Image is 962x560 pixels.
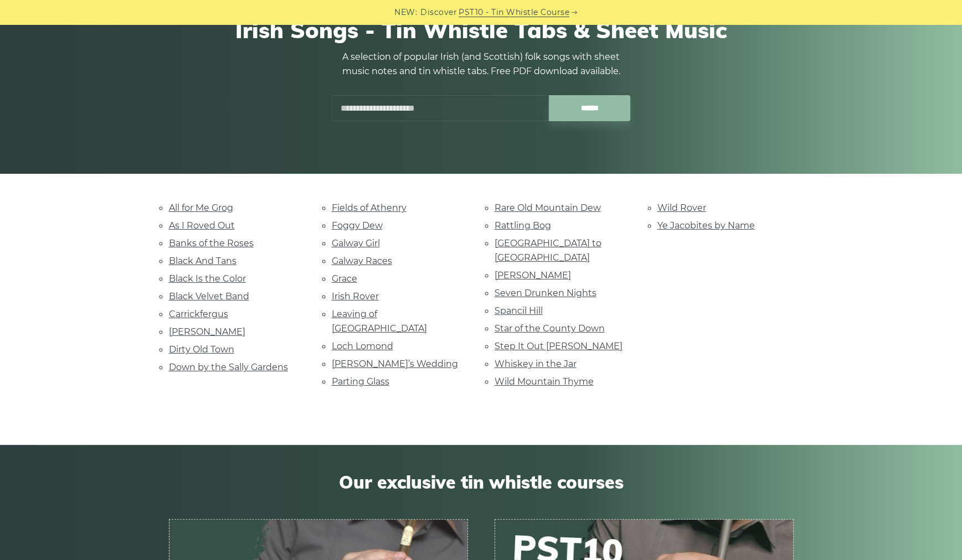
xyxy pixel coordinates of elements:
[332,50,631,79] p: A selection of popular Irish (and Scottish) folk songs with sheet music notes and tin whistle tab...
[394,6,417,19] span: NEW:
[169,256,236,266] a: Black And Tans
[495,376,594,387] a: Wild Mountain Thyme
[332,220,383,231] a: Foggy Dew
[332,309,427,334] a: Leaving of [GEOGRAPHIC_DATA]
[169,17,794,43] h1: Irish Songs - Tin Whistle Tabs & Sheet Music
[495,359,577,369] a: Whiskey in the Jar
[495,220,551,231] a: Rattling Bog
[332,203,407,213] a: Fields of Athenry
[495,203,601,213] a: Rare Old Mountain Dew
[169,273,246,284] a: Black Is the Color
[169,326,245,337] a: [PERSON_NAME]
[657,220,755,231] a: Ye Jacobites by Name
[495,288,596,298] a: Seven Drunken Nights
[332,256,392,266] a: Galway Races
[169,309,228,319] a: Carrickfergus
[657,203,706,213] a: Wild Rover
[332,359,458,369] a: [PERSON_NAME]’s Wedding
[495,341,623,351] a: Step It Out [PERSON_NAME]
[495,323,605,334] a: Star of the County Down
[332,291,379,302] a: Irish Rover
[332,341,393,351] a: Loch Lomond
[169,344,234,355] a: Dirty Old Town
[332,273,357,284] a: Grace
[169,238,254,248] a: Banks of the Roses
[495,270,571,281] a: [PERSON_NAME]
[459,6,569,19] a: PST10 - Tin Whistle Course
[169,220,235,231] a: As I Roved Out
[169,203,233,213] a: All for Me Grog
[495,305,543,316] a: Spancil Hill
[169,362,288,372] a: Down by the Sally Gardens
[169,471,794,492] span: Our exclusive tin whistle courses
[495,238,601,263] a: [GEOGRAPHIC_DATA] to [GEOGRAPHIC_DATA]
[332,376,389,387] a: Parting Glass
[332,238,380,248] a: Galway Girl
[169,291,249,302] a: Black Velvet Band
[420,6,457,19] span: Discover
